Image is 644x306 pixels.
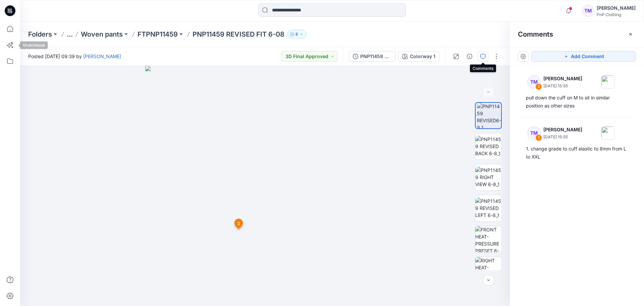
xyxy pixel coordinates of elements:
[526,94,628,110] div: pull down the cuff on M to sit in similar position as other sizes
[398,51,440,62] button: Colorway 1
[348,51,395,62] button: PNP11459 REVISED FIT 6-08
[477,103,501,128] img: PNP11459 REVISED6-8_1
[83,53,121,59] a: [PERSON_NAME]
[526,145,628,161] div: 1. change grade to cuff elastic to 8mm from L to XXL
[67,30,73,39] button: ...
[475,257,501,283] img: RIGHT HEAT-PRESSURE 6-8_1
[287,30,307,39] button: 6
[527,75,541,89] div: TM
[145,66,385,306] img: eyJhbGciOiJIUzI1NiIsImtpZCI6IjAiLCJzbHQiOiJzZXMiLCJ0eXAiOiJKV1QifQ.eyJkYXRhIjp7InR5cGUiOiJzdG9yYW...
[475,136,501,157] img: PNP11459 REVISED BACK 6-8_1
[138,30,178,39] a: FTPNP11459
[535,83,542,90] div: 2
[597,4,636,12] div: [PERSON_NAME]
[81,30,123,39] a: Woven pants
[464,51,475,62] button: Details
[543,83,582,89] p: [DATE] 15:55
[475,198,501,219] img: PNP11459 REVISED LEFT 6-8_1
[543,75,582,83] p: [PERSON_NAME]
[193,30,284,39] p: PNP11459 REVISED FIT 6-08
[582,5,594,17] div: TM
[543,134,582,140] p: [DATE] 15:55
[527,126,541,140] div: TM
[597,12,636,17] div: PnP Clothing
[531,51,636,62] button: Add Comment
[28,53,121,60] span: Posted [DATE] 09:39 by
[410,53,435,60] div: Colorway 1
[296,31,298,38] p: 6
[475,167,501,188] img: PNP11459 RIGHT VIEW 6-8_1
[535,134,542,141] div: 1
[475,226,501,252] img: FRONT HEAT-PRESSURE PRESET 6-8_1
[543,126,582,134] p: [PERSON_NAME]
[28,30,52,39] a: Folders
[360,53,391,60] div: PNP11459 REVISED FIT 6-08
[518,30,553,38] h2: Comments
